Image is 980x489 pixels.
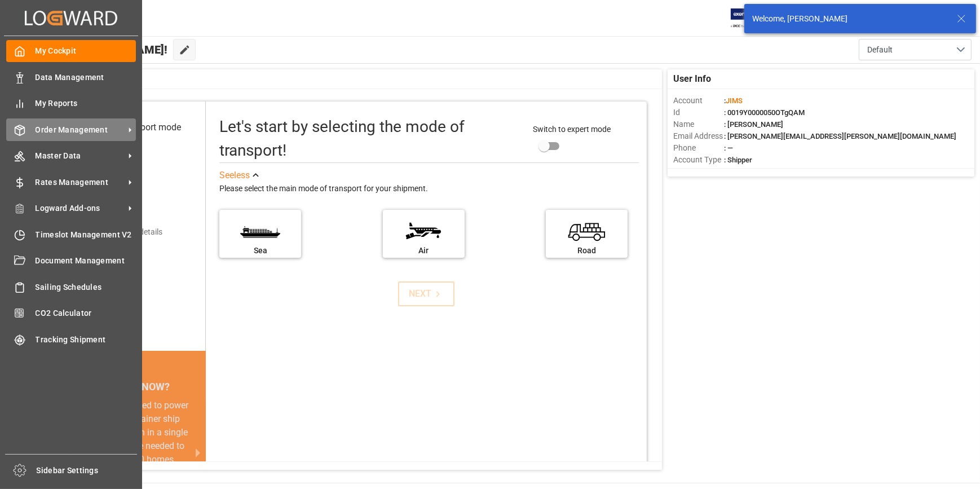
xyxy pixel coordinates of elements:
[36,45,136,57] span: My Cockpit
[859,39,972,60] button: open menu
[36,72,136,83] span: Data Management
[673,130,724,142] span: Email Address
[673,95,724,107] span: Account
[36,124,125,136] span: Order Management
[6,40,136,62] a: My Cockpit
[6,223,136,245] a: Timeslot Management V2
[36,150,125,162] span: Master Data
[219,169,250,182] div: See less
[94,121,181,134] div: Select transport mode
[673,72,711,86] span: User Info
[752,13,946,25] div: Welcome, [PERSON_NAME]
[398,281,454,306] button: NEXT
[6,302,136,324] a: CO2 Calculator
[724,156,752,164] span: : Shipper
[724,144,733,152] span: : —
[6,328,136,350] a: Tracking Shipment
[673,154,724,166] span: Account Type
[6,276,136,298] a: Sailing Schedules
[6,92,136,114] a: My Reports
[36,202,125,214] span: Logward Add-ons
[219,182,639,196] div: Please select the main mode of transport for your shipment.
[36,334,136,346] span: Tracking Shipment
[36,255,136,267] span: Document Management
[673,142,724,154] span: Phone
[673,118,724,130] span: Name
[36,281,136,293] span: Sailing Schedules
[724,120,783,129] span: : [PERSON_NAME]
[37,465,138,477] span: Sidebar Settings
[389,245,459,257] div: Air
[36,177,125,188] span: Rates Management
[724,132,956,140] span: : [PERSON_NAME][EMAIL_ADDRESS][PERSON_NAME][DOMAIN_NAME]
[225,245,295,257] div: Sea
[673,107,724,118] span: Id
[219,115,522,162] div: Let's start by selecting the mode of transport!
[36,307,136,319] span: CO2 Calculator
[731,8,770,28] img: Exertis%20JAM%20-%20Email%20Logo.jpg_1722504956.jpg
[409,287,444,301] div: NEXT
[551,245,622,257] div: Road
[867,44,893,56] span: Default
[36,229,136,241] span: Timeslot Management V2
[6,250,136,272] a: Document Management
[36,98,136,109] span: My Reports
[726,96,743,105] span: JIMS
[6,66,136,88] a: Data Management
[533,125,611,134] span: Switch to expert mode
[724,96,743,105] span: :
[724,108,805,117] span: : 0019Y0000050OTgQAM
